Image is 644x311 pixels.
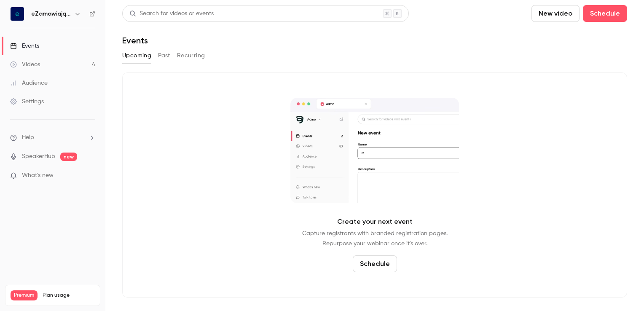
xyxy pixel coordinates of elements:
span: What's new [22,171,54,180]
button: Upcoming [122,49,151,62]
div: Search for videos or events [129,9,214,18]
iframe: Noticeable Trigger [85,172,95,180]
span: new [60,153,77,161]
h1: Events [122,35,148,46]
h6: eZamawiający [31,10,71,18]
button: New video [531,5,580,22]
button: Past [158,49,170,62]
li: help-dropdown-opener [10,133,95,142]
img: eZamawiający [11,7,24,21]
div: Videos [10,60,40,69]
span: Premium [11,290,38,300]
p: Capture registrants with branded registration pages. Repurpose your webinar once it's over. [302,228,448,249]
p: Create your next event [337,217,413,227]
a: SpeakerHub [22,152,55,161]
div: Settings [10,97,44,106]
div: Audience [10,79,48,87]
button: Schedule [353,255,397,272]
div: Events [10,42,39,50]
button: Schedule [583,5,627,22]
span: Plan usage [43,292,95,299]
button: Recurring [177,49,205,62]
span: Help [22,133,34,142]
